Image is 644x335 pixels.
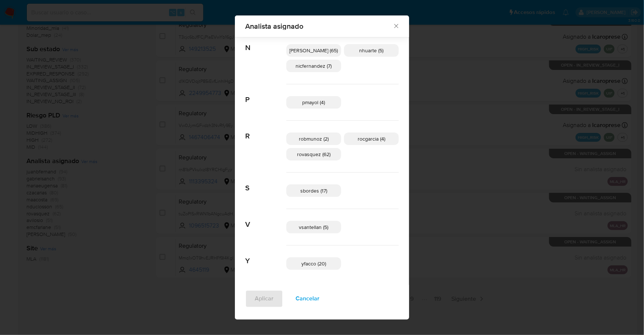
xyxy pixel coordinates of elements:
span: vsantellan (5) [299,223,329,231]
span: Y [245,246,286,265]
span: R [245,121,286,141]
div: sbordes (17) [286,184,341,197]
span: nhuarte (5) [359,47,384,54]
span: V [245,209,286,229]
span: P [245,84,286,104]
div: yfacco (20) [286,257,341,270]
span: pmayol (4) [303,99,325,106]
span: Cancelar [296,291,319,307]
div: rocgarcia (4) [344,133,399,145]
span: sbordes (17) [300,187,327,194]
span: rovasquez (62) [297,151,330,158]
div: pmayol (4) [286,96,341,109]
div: nicfernandez (7) [286,60,341,72]
button: Cerrar [393,22,399,29]
button: Cancelar [286,290,329,308]
span: S [245,173,286,193]
div: rovasquez (62) [286,148,341,161]
span: rocgarcia (4) [358,135,385,142]
span: [PERSON_NAME] (65) [290,47,338,54]
span: nicfernandez (7) [296,62,332,70]
span: robmunoz (2) [299,135,329,142]
span: Analista asignado [245,22,393,30]
div: robmunoz (2) [286,133,341,145]
div: nhuarte (5) [344,44,399,57]
div: [PERSON_NAME] (65) [286,44,341,57]
div: vsantellan (5) [286,221,341,233]
span: yfacco (20) [301,260,326,267]
span: N [245,32,286,52]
